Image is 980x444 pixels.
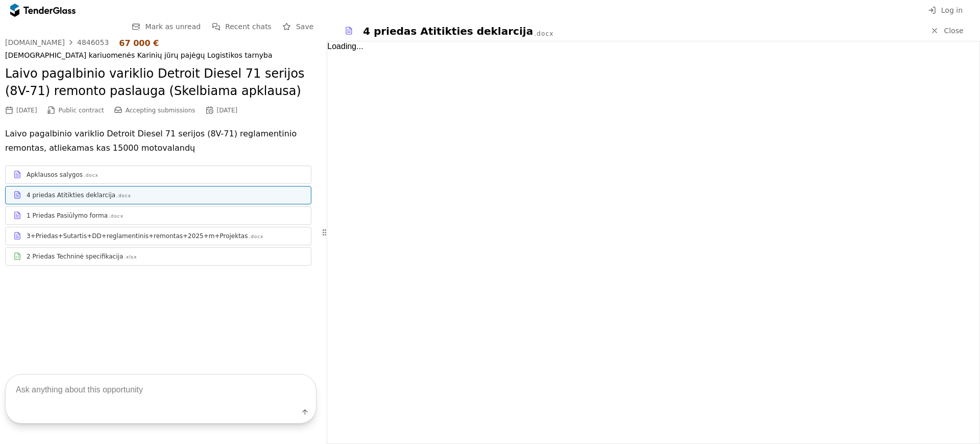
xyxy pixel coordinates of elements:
[126,107,195,114] span: Accepting submissions
[209,20,275,33] button: Recent chats
[925,4,966,17] button: Log in
[5,38,109,46] a: [DOMAIN_NAME]4846053
[109,213,124,220] div: .docx
[327,41,979,443] div: Loading...
[363,24,533,38] div: 4 priedas Atitikties deklarcija
[27,232,248,240] div: 3+Priedas+Sutartis+DD+reglamentinis+remontas+2025+m+Projektas
[124,254,137,261] div: .xlsx
[145,22,201,31] span: Mark as unread
[5,206,311,225] a: 1 Priedas Pasiūlymo forma.docx
[77,39,109,46] div: 4846053
[225,22,272,31] span: Recent chats
[27,252,123,261] div: 2 Priedas Techninė specifikacija
[5,247,311,266] a: 2 Priedas Techninė specifikacija.xlsx
[249,233,263,240] div: .docx
[5,227,311,245] a: 3+Priedas+Sutartis+DD+reglamentinis+remontas+2025+m+Projektas.docx
[924,25,970,37] a: Close
[5,186,311,204] a: 4 priedas Atitikties deklarcija.docx
[5,39,65,46] div: [DOMAIN_NAME]
[27,191,115,199] div: 4 priedas Atitikties deklarcija
[59,107,104,114] span: Public contract
[116,193,131,199] div: .docx
[84,172,99,179] div: .docx
[217,107,238,114] div: [DATE]
[534,30,553,38] div: .docx
[296,22,313,31] span: Save
[27,212,108,220] div: 1 Priedas Pasiūlymo forma
[5,127,316,155] p: Laivo pagalbinio variklio Detroit Diesel 71 serijos (8V-71) reglamentinio remontas, atliekamas ka...
[129,20,204,33] button: Mark as unread
[280,20,316,33] button: Save
[944,27,963,35] span: Close
[5,51,316,60] div: [DEMOGRAPHIC_DATA] kariuomenės Karinių jūrų pajėgų Logistikos tarnyba
[5,166,311,184] a: Apklausos salygos.docx
[119,38,159,48] div: 67 000 €
[27,171,83,179] div: Apklausos salygos
[16,107,37,114] div: [DATE]
[5,65,316,100] h2: Laivo pagalbinio variklio Detroit Diesel 71 serijos (8V-71) remonto paslauga (Skelbiama apklausa)
[941,6,963,14] span: Log in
